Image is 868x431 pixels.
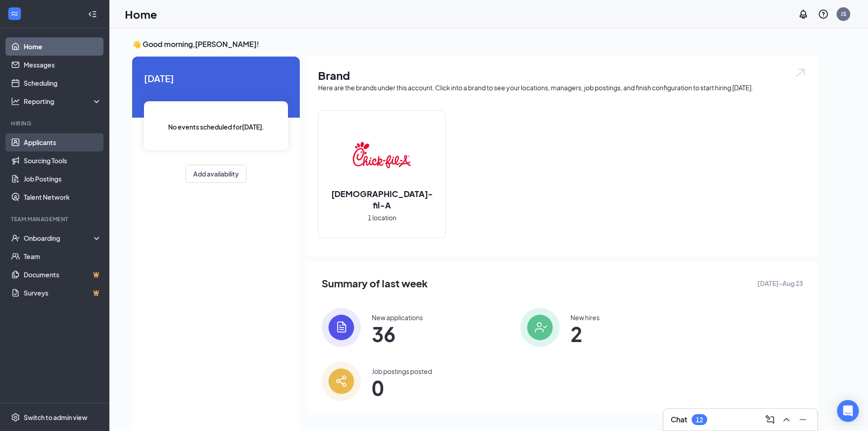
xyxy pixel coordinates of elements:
svg: UserCheck [11,234,20,243]
div: JS [841,10,847,18]
img: icon [322,308,361,347]
h2: [DEMOGRAPHIC_DATA]-fil-A [318,188,445,211]
a: Sourcing Tools [24,151,102,170]
svg: Settings [11,413,20,422]
span: 0 [372,379,432,396]
div: Team Management [11,215,100,223]
button: Add availability [185,165,247,183]
span: 1 location [368,213,396,223]
a: SurveysCrown [24,284,102,302]
svg: QuestionInfo [818,9,829,20]
h1: Home [125,6,157,22]
span: Summary of last week [322,275,428,291]
h1: Brand [318,68,806,83]
span: [DATE] - Aug 23 [757,278,803,288]
svg: Notifications [798,9,809,20]
button: ChevronUp [779,412,794,427]
button: Minimize [796,412,810,427]
img: open.6027fd2a22e1237b5b06.svg [795,68,806,78]
div: New hires [570,313,600,322]
div: Here are the brands under this account. Click into a brand to see your locations, managers, job p... [318,83,806,92]
a: Talent Network [24,188,102,206]
span: 36 [372,326,423,342]
svg: Analysis [11,97,20,106]
svg: Collapse [88,10,97,19]
div: Onboarding [24,234,94,243]
div: Switch to admin view [24,413,87,422]
div: New applications [372,313,423,322]
a: Applicants [24,133,102,151]
h3: Chat [671,415,687,425]
div: Hiring [11,119,100,127]
svg: ComposeMessage [765,414,776,425]
span: [DATE] [144,71,288,85]
div: Reporting [24,97,102,106]
button: ComposeMessage [763,412,777,427]
div: Open Intercom Messenger [837,400,859,422]
div: 12 [696,416,703,424]
a: Home [24,37,102,56]
img: Chick-fil-A [353,126,411,184]
span: No events scheduled for [DATE] . [168,122,264,132]
img: icon [520,308,560,347]
a: Team [24,247,102,265]
span: 2 [570,326,600,342]
svg: WorkstreamLogo [10,9,19,18]
a: Job Postings [24,170,102,188]
img: icon [322,362,361,401]
svg: Minimize [797,414,808,425]
svg: ChevronUp [781,414,792,425]
h3: 👋 Good morning, [PERSON_NAME] ! [132,39,817,49]
a: DocumentsCrown [24,265,102,284]
a: Scheduling [24,74,102,92]
a: Messages [24,56,102,74]
div: Job postings posted [372,367,432,376]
